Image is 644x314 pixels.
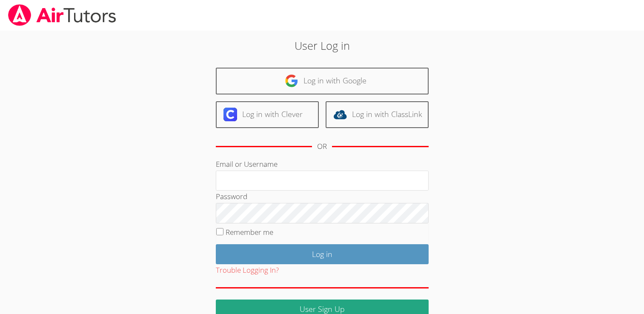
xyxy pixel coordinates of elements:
[216,191,247,201] label: Password
[216,159,278,169] label: Email or Username
[148,37,496,54] h2: User Log in
[216,101,319,128] a: Log in with Clever
[216,244,429,264] input: Log in
[326,101,429,128] a: Log in with ClassLink
[317,140,327,153] div: OR
[226,227,273,237] label: Remember me
[333,108,347,121] img: classlink-logo-d6bb404cc1216ec64c9a2012d9dc4662098be43eaf13dc465df04b49fa7ab582.svg
[285,74,298,88] img: google-logo-50288ca7cdecda66e5e0955fdab243c47b7ad437acaf1139b6f446037453330a.svg
[7,4,117,26] img: airtutors_banner-c4298cdbf04f3fff15de1276eac7730deb9818008684d7c2e4769d2f7ddbe033.png
[216,68,429,94] a: Log in with Google
[216,264,279,277] button: Trouble Logging In?
[223,108,237,121] img: clever-logo-6eab21bc6e7a338710f1a6ff85c0baf02591cd810cc4098c63d3a4b26e2feb20.svg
